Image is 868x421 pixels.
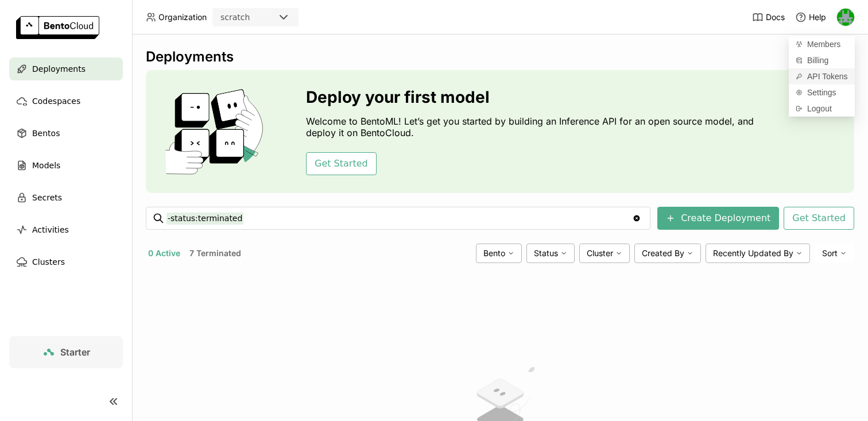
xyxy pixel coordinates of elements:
[306,152,377,175] button: Get Started
[807,55,828,65] span: Billing
[9,154,123,177] a: Models
[713,248,793,258] span: Recently Updated By
[32,191,62,204] span: Secrets
[483,248,505,258] span: Bento
[155,88,278,175] img: cover onboarding
[579,244,630,263] div: Cluster
[632,214,641,223] svg: Clear value
[657,207,779,230] button: Create Deployment
[9,218,123,241] a: Activities
[807,103,832,114] span: Logout
[706,244,810,263] div: Recently Updated By
[815,244,854,263] div: Sort
[807,39,840,49] span: Members
[822,248,838,258] span: Sort
[9,90,123,113] a: Codespaces
[789,36,855,52] a: Members
[146,246,183,261] button: 0 Active
[9,336,123,368] a: Starter
[220,11,250,23] div: scratch
[32,223,69,237] span: Activities
[642,248,684,258] span: Created By
[795,11,826,23] div: Help
[158,12,207,22] span: Organization
[789,101,855,117] div: Logout
[60,346,90,358] span: Starter
[187,246,243,261] button: 7 Terminated
[752,11,785,23] a: Docs
[16,16,99,39] img: logo
[789,52,855,68] a: Billing
[306,115,759,138] p: Welcome to BentoML! Let’s get you started by building an Inference API for an open source model, ...
[146,48,854,65] div: Deployments
[807,71,848,82] span: API Tokens
[807,87,836,98] span: Settings
[789,84,855,101] a: Settings
[32,126,60,140] span: Bentos
[534,248,558,258] span: Status
[476,244,522,263] div: Bento
[32,94,80,108] span: Codespaces
[809,12,826,22] span: Help
[766,12,785,22] span: Docs
[32,62,86,76] span: Deployments
[32,255,65,269] span: Clusters
[634,244,701,263] div: Created By
[784,207,854,230] button: Get Started
[587,248,613,258] span: Cluster
[32,159,60,172] span: Models
[789,68,855,84] a: API Tokens
[837,9,854,26] img: Sean Hickey
[166,209,632,227] input: Search
[9,57,123,80] a: Deployments
[306,88,759,106] h3: Deploy your first model
[526,244,575,263] div: Status
[251,12,252,24] input: Selected scratch.
[9,250,123,273] a: Clusters
[9,122,123,145] a: Bentos
[9,186,123,209] a: Secrets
